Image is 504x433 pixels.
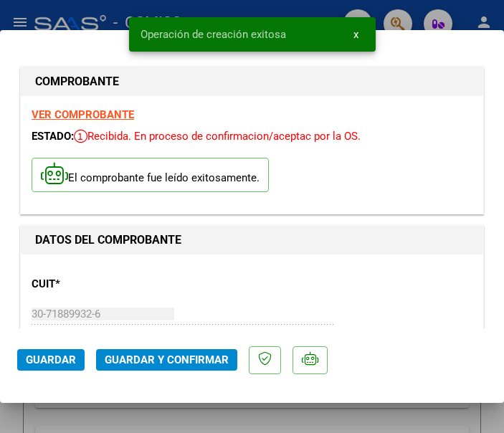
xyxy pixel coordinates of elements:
span: Recibida. En proceso de confirmacion/aceptac por la OS. [74,130,361,143]
span: x [353,28,358,41]
strong: COMPROBANTE [35,75,119,88]
span: Guardar [26,353,76,366]
span: Operación de creación exitosa [141,27,286,42]
a: VER COMPROBANTE [32,108,134,121]
span: Guardar y Confirmar [105,353,229,366]
button: Guardar [17,349,85,371]
p: El comprobante fue leído exitosamente. [32,158,269,193]
button: x [342,22,370,47]
span: ESTADO: [32,130,74,143]
p: CUIT [32,276,164,292]
strong: DATOS DEL COMPROBANTE [35,233,181,247]
button: Guardar y Confirmar [96,349,237,371]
